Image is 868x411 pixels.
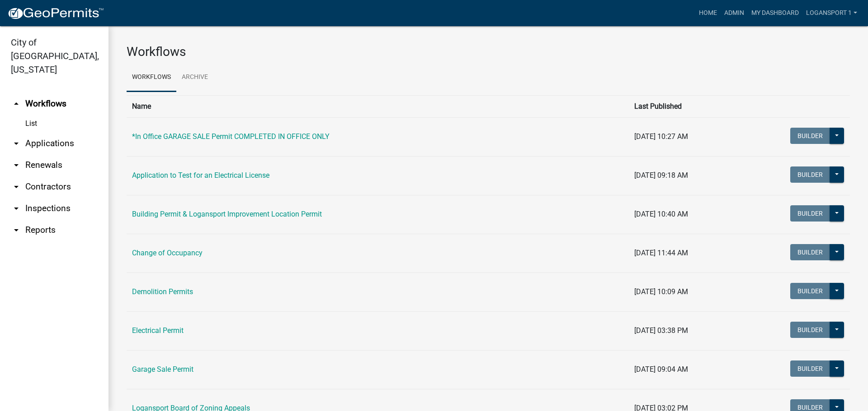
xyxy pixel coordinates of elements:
[790,166,830,183] button: Builder
[790,283,830,299] button: Builder
[634,210,688,218] span: [DATE] 10:40 AM
[132,171,269,180] a: Application to Test for an Electrical License
[176,63,213,92] a: Archive
[695,5,721,22] a: Home
[790,128,830,144] button: Builder
[790,205,830,222] button: Builder
[634,365,688,374] span: [DATE] 09:04 AM
[721,5,748,22] a: Admin
[132,132,330,141] a: *In Office GARAGE SALE Permit COMPLETED IN OFFICE ONLY
[132,287,193,296] a: Demolition Permits
[11,98,22,109] i: arrow_drop_up
[634,287,688,296] span: [DATE] 10:09 AM
[127,95,629,117] th: Name
[11,160,22,171] i: arrow_drop_down
[629,95,739,117] th: Last Published
[634,326,688,335] span: [DATE] 03:38 PM
[132,365,193,374] a: Garage Sale Permit
[11,181,22,192] i: arrow_drop_down
[127,63,176,92] a: Workflows
[11,203,22,214] i: arrow_drop_down
[790,360,830,377] button: Builder
[790,244,830,260] button: Builder
[127,44,850,60] h3: Workflows
[748,5,802,22] a: My Dashboard
[11,225,22,236] i: arrow_drop_down
[132,326,184,335] a: Electrical Permit
[634,132,688,141] span: [DATE] 10:27 AM
[802,5,861,22] a: Logansport 1
[790,322,830,338] button: Builder
[634,171,688,180] span: [DATE] 09:18 AM
[132,210,322,218] a: Building Permit & Logansport Improvement Location Permit
[11,138,22,149] i: arrow_drop_down
[132,249,203,257] a: Change of Occupancy
[634,249,688,257] span: [DATE] 11:44 AM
